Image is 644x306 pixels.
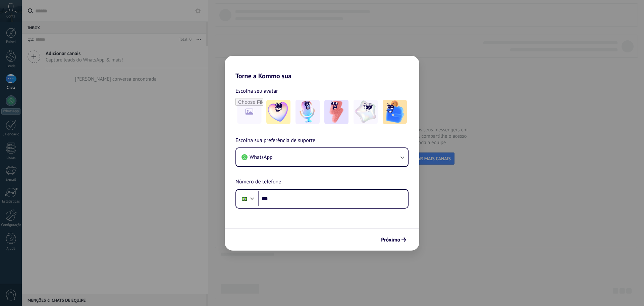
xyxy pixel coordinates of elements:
span: WhatsApp [250,154,273,161]
img: -4.jpeg [354,100,378,124]
div: Brazil: + 55 [238,192,251,206]
span: Escolha sua preferência de suporte [235,136,315,145]
img: -3.jpeg [324,100,348,124]
img: -1.jpeg [266,100,290,124]
img: -5.jpeg [383,100,407,124]
button: WhatsApp [236,148,408,166]
span: Próximo [381,237,400,242]
span: Número de telefone [235,178,281,186]
h2: Torne a Kommo sua [225,56,419,80]
span: Escolha seu avatar [235,87,278,95]
img: -2.jpeg [296,100,320,124]
button: Próximo [378,234,409,246]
